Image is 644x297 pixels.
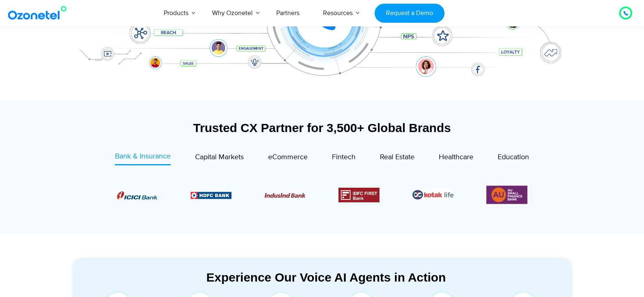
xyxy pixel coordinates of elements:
a: Real Estate [380,151,414,165]
a: Education [498,151,529,165]
span: Healthcare [439,153,473,162]
div: Image Carousel [117,184,527,206]
a: Capital Markets [195,151,244,165]
a: Bank & Insurance [115,151,171,165]
span: Capital Markets [195,153,244,162]
span: Education [498,153,529,162]
a: Healthcare [439,151,473,165]
span: eCommerce [268,153,308,162]
a: eCommerce [268,151,308,165]
span: Fintech [332,153,356,162]
div: Trusted CX Partner for 3,500+ Global Brands [72,121,572,135]
a: Fintech [332,151,356,165]
span: Real Estate [380,153,414,162]
div: Experience Our Voice AI Agents in Action [80,270,572,284]
span: Bank & Insurance [115,152,171,161]
a: Request a Demo [375,4,444,23]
